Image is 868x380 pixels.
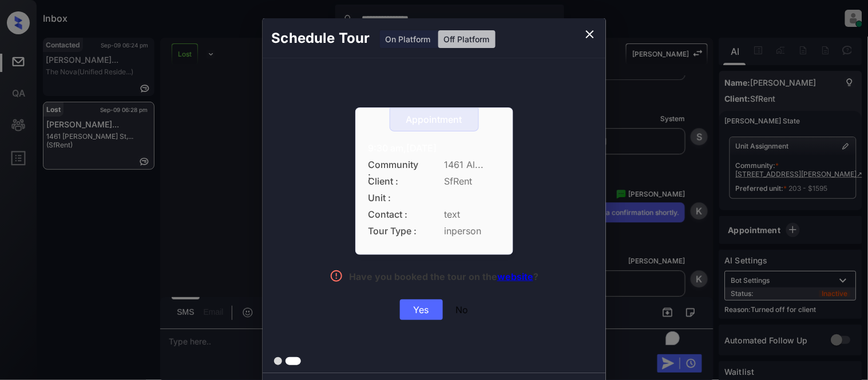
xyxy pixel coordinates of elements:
[263,18,379,58] h2: Schedule Tour
[578,23,601,46] button: close
[368,193,420,203] span: Unit :
[497,271,533,282] a: website
[390,114,478,125] div: Appointment
[349,271,538,285] div: Have you booked the tour on the ?
[368,209,420,220] span: Contact :
[400,299,443,320] div: Yes
[445,159,500,170] span: 1461 Al...
[445,209,500,220] span: text
[368,143,500,154] div: 9:30 am,[DATE]
[368,159,420,170] span: Community :
[368,176,420,187] span: Client :
[445,176,500,187] span: SfRent
[445,226,500,237] span: inperson
[368,226,420,237] span: Tour Type :
[456,304,469,315] div: No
